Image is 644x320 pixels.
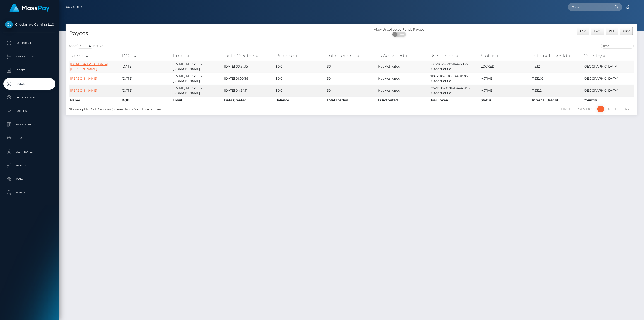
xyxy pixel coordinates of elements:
[3,22,55,27] span: Checkmate Gaming LLC
[568,3,610,11] input: Search...
[5,40,54,46] p: Dashboard
[326,97,377,104] th: Total Loaded
[582,61,634,73] td: [GEOGRAPHIC_DATA]
[5,94,54,101] p: Cancellations
[5,21,13,28] img: Checkmate Gaming LLC
[274,85,326,97] td: $0.0
[120,97,172,104] th: DOB
[120,85,172,97] td: [DATE]
[428,61,480,73] td: 60327a7d-8cff-11ee-b85f-064ae76d60c1
[326,73,377,85] td: $0
[3,51,55,62] a: Transactions
[377,97,428,104] th: Is Activated
[69,44,103,49] label: Show entries
[580,29,586,33] span: CSV
[5,189,54,196] p: Search
[3,173,55,185] a: Taxes
[428,85,480,97] td: 5fb27c8b-9cdb-11ee-a3a9-064ae76d60c1
[5,121,54,128] p: Manage Users
[377,51,428,60] th: Is Activated: activate to sort column ascending
[3,105,55,117] a: Batches
[223,51,274,60] th: Date Created: activate to sort column ascending
[5,80,54,87] p: Payees
[3,119,55,130] a: Manage Users
[70,76,97,80] a: [PERSON_NAME]
[623,29,630,33] span: Print
[5,176,54,182] p: Taxes
[69,51,120,60] th: Name: activate to sort column ascending
[120,73,172,85] td: [DATE]
[351,27,447,32] div: View Uncollected Funds Payees
[3,146,55,158] a: User Profile
[531,51,582,60] th: Internal User Id: activate to sort column ascending
[609,29,615,33] span: PDF
[377,61,428,73] td: Not Activated
[172,51,223,60] th: Email: activate to sort column ascending
[620,27,633,35] button: Print
[5,108,54,114] p: Batches
[172,85,223,97] td: [EMAIL_ADDRESS][DOMAIN_NAME]
[5,162,54,169] p: API Keys
[395,32,406,37] span: OFF
[3,160,55,171] a: API Keys
[5,135,54,142] p: Links
[172,61,223,73] td: [EMAIL_ADDRESS][DOMAIN_NAME]
[428,97,480,104] th: User Token
[3,65,55,76] a: Ledger
[172,73,223,85] td: [EMAIL_ADDRESS][DOMAIN_NAME]
[274,73,326,85] td: $0.0
[70,62,108,71] a: [DEMOGRAPHIC_DATA][PERSON_NAME]
[377,73,428,85] td: Not Activated
[69,105,300,112] div: Showing 1 to 3 of 3 entries (filtered from 9,751 total entries)
[3,133,55,144] a: Links
[5,67,54,74] p: Ledger
[480,97,531,104] th: Status
[531,73,582,85] td: 1153203
[594,29,601,33] span: Excel
[531,61,582,73] td: 11532
[591,27,604,35] button: Excel
[3,187,55,198] a: Search
[70,88,97,92] a: [PERSON_NAME]
[66,2,83,12] a: Customers
[531,97,582,104] th: Internal User Id
[274,97,326,104] th: Balance
[582,85,634,97] td: [GEOGRAPHIC_DATA]
[9,4,50,12] img: MassPay Logo
[3,92,55,103] a: Cancellations
[428,73,480,85] td: f1b63d10-85f0-11ee-ab30-064ae76d60c1
[597,106,604,112] a: 1
[5,148,54,155] p: User Profile
[3,37,55,49] a: Dashboard
[480,73,531,85] td: ACTIVE
[326,61,377,73] td: $0
[582,97,634,104] th: Country
[69,97,120,104] th: Name
[601,44,634,49] input: Search transactions
[223,85,274,97] td: [DATE] 04:54:11
[577,27,589,35] button: CSV
[5,53,54,60] p: Transactions
[480,85,531,97] td: ACTIVE
[480,51,531,60] th: Status: activate to sort column ascending
[606,27,618,35] button: PDF
[326,51,377,60] th: Total Loaded: activate to sort column ascending
[582,73,634,85] td: [GEOGRAPHIC_DATA]
[223,73,274,85] td: [DATE] 01:00:38
[120,51,172,60] th: DOB: activate to sort column descending
[428,51,480,60] th: User Token: activate to sort column ascending
[77,44,94,49] select: Showentries
[274,61,326,73] td: $0.0
[326,85,377,97] td: $0
[223,97,274,104] th: Date Created
[120,61,172,73] td: [DATE]
[69,29,348,37] h4: Payees
[480,61,531,73] td: LOCKED
[531,85,582,97] td: 1153224
[172,97,223,104] th: Email
[223,61,274,73] td: [DATE] 00:31:35
[274,51,326,60] th: Balance: activate to sort column ascending
[377,85,428,97] td: Not Activated
[3,78,55,90] a: Payees
[582,51,634,60] th: Country: activate to sort column ascending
